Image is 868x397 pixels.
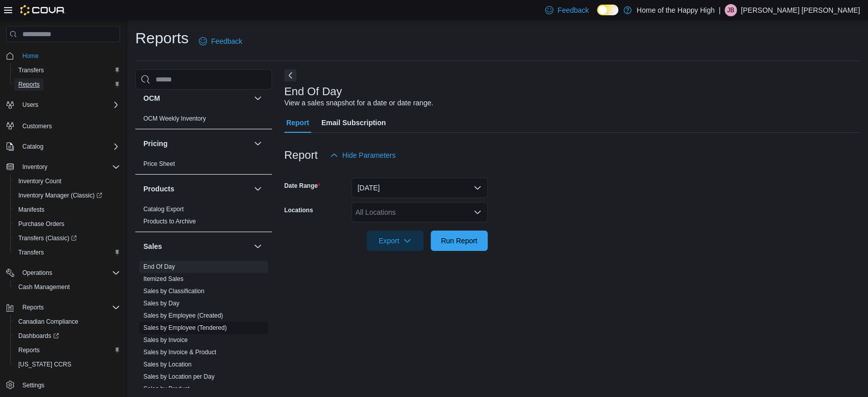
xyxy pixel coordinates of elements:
button: Operations [2,266,124,280]
h3: OCM [143,93,160,103]
a: Price Sheet [143,160,175,167]
button: Inventory [18,161,51,173]
a: Transfers (Classic) [14,232,81,244]
span: Washington CCRS [14,358,120,371]
p: [PERSON_NAME] [PERSON_NAME] [741,4,860,16]
span: Transfers [18,248,44,257]
a: Home [18,50,43,62]
h3: Products [143,184,174,194]
button: [DATE] [351,178,488,198]
span: Run Report [441,236,477,246]
button: Reports [10,77,124,92]
span: Operations [22,269,52,277]
span: OCM Weekly Inventory [143,115,206,123]
a: Sales by Classification [143,288,204,295]
div: Products [135,203,272,232]
button: Products [143,184,250,194]
a: OCM Weekly Inventory [143,115,206,122]
button: Reports [10,343,124,357]
button: Catalog [18,140,47,153]
button: Sales [143,241,250,251]
button: Users [2,98,124,112]
span: Customers [22,122,52,130]
input: Dark Mode [597,5,618,15]
button: Home [2,48,124,63]
a: Sales by Location [143,361,192,368]
a: Reports [14,344,44,356]
span: Transfers (Classic) [18,234,77,242]
button: Manifests [10,203,124,217]
span: Cash Management [14,281,120,293]
span: Users [22,101,38,109]
button: Customers [2,118,124,133]
span: Sales by Classification [143,287,204,295]
button: [US_STATE] CCRS [10,357,124,372]
label: Locations [284,206,313,214]
button: Settings [2,378,124,392]
span: Canadian Compliance [14,316,120,328]
h3: Report [284,149,318,161]
button: Export [367,231,424,251]
button: OCM [252,92,264,104]
span: Reports [18,346,40,354]
a: Settings [18,379,48,391]
a: Reports [14,78,44,91]
span: Price Sheet [143,160,175,168]
h3: Pricing [143,138,167,149]
p: | [719,4,721,16]
span: Transfers [14,64,120,76]
span: Inventory Manager (Classic) [14,189,120,202]
span: Sales by Product [143,385,190,393]
span: Inventory [22,163,47,171]
span: Feedback [211,36,242,46]
span: Sales by Location [143,360,192,368]
a: Cash Management [14,281,74,293]
label: Date Range [284,182,320,190]
span: Cash Management [18,283,70,291]
div: View a sales snapshot for a date or date range. [284,98,433,108]
span: Feedback [557,5,588,15]
a: Sales by Employee (Tendered) [143,324,227,331]
button: Pricing [252,137,264,150]
h1: Reports [135,28,189,48]
a: End Of Day [143,263,175,270]
span: Reports [14,78,120,91]
a: Feedback [195,31,246,51]
span: Hide Parameters [342,150,396,160]
a: Sales by Invoice & Product [143,349,216,356]
a: Sales by Location per Day [143,373,215,380]
span: Inventory Count [18,177,62,185]
button: Pricing [143,138,250,149]
span: Itemized Sales [143,275,184,283]
span: Catalog [22,143,43,151]
span: Sales by Location per Day [143,373,215,381]
span: Dashboards [18,332,59,340]
span: Canadian Compliance [18,318,78,326]
a: Sales by Day [143,300,179,307]
span: Sales by Employee (Created) [143,311,223,320]
button: Inventory Count [10,174,124,188]
a: Products to Archive [143,218,196,225]
button: Users [18,99,42,111]
a: Transfers [14,246,48,259]
img: Cova [20,5,66,15]
button: Catalog [2,139,124,154]
button: Purchase Orders [10,217,124,231]
span: Transfers (Classic) [14,232,120,244]
span: Dark Mode [597,15,597,16]
button: Reports [2,300,124,315]
h3: Sales [143,241,162,251]
span: Manifests [14,204,120,216]
a: Itemized Sales [143,275,184,282]
button: Open list of options [473,208,482,216]
span: Inventory Manager (Classic) [18,191,102,200]
button: Next [284,69,296,81]
a: Inventory Manager (Classic) [10,188,124,203]
span: Home [22,52,39,60]
button: Sales [252,240,264,252]
span: Settings [18,379,120,391]
span: JB [727,4,734,16]
span: Transfers [18,66,44,74]
button: Canadian Compliance [10,315,124,329]
span: Transfers [14,246,120,259]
